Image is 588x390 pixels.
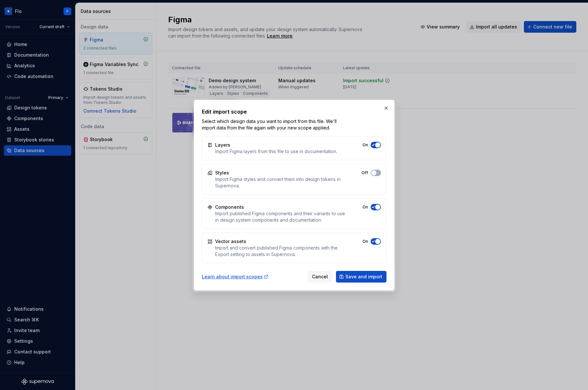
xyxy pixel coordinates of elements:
div: Components [215,204,244,210]
h2: Edit import scope [202,108,386,116]
label: Off [362,170,368,175]
div: Vector assets [215,238,246,245]
label: On [363,142,368,148]
button: Save and import [336,271,386,283]
label: On [363,205,368,210]
p: Select which design data you want to import from this file. We'll import data from the file again... [202,118,343,131]
label: On [363,239,368,244]
a: Learn about import scopes [202,273,269,280]
div: Import Figma styles and convert them into design tokens in Supernova. [215,176,345,189]
span: Cancel [312,273,328,280]
span: Save and import [345,273,382,280]
div: Import and convert published Figma components with the Export setting to assets in Supernova. [215,245,346,258]
div: Import published Figma components and their variants to use in design system components and docum... [215,210,346,223]
div: Styles [215,170,229,176]
div: Import Figma layers from this file to use in documentation. [215,148,337,155]
div: Layers [215,142,230,148]
button: Cancel [308,271,332,283]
